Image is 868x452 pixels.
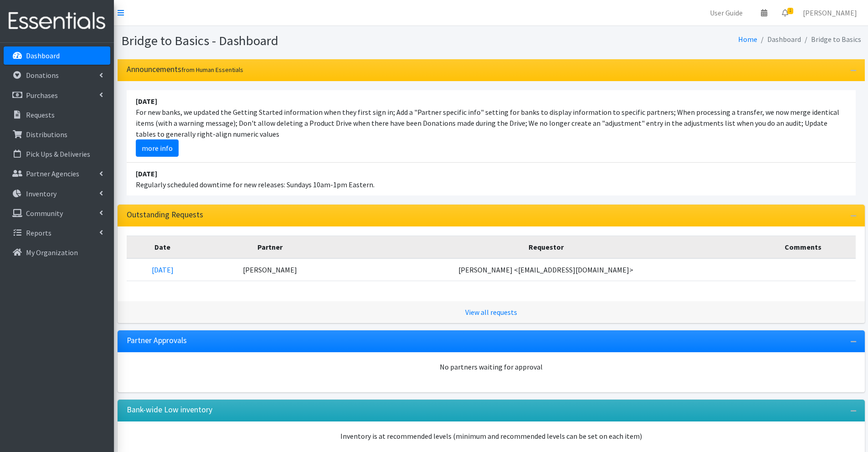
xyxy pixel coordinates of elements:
[4,6,110,36] img: HumanEssentials
[127,336,187,345] h3: Partner Approvals
[4,164,110,183] a: Partner Agencies
[4,185,110,203] a: Inventory
[26,248,78,257] p: My Organization
[152,265,174,274] a: [DATE]
[342,236,750,258] th: Requestor
[26,71,59,80] p: Donations
[26,91,58,100] p: Purchases
[4,125,110,144] a: Distributions
[199,236,342,258] th: Partner
[750,236,856,258] th: Comments
[127,163,856,195] li: Regularly scheduled downtime for new releases: Sundays 10am-1pm Eastern.
[26,189,56,198] p: Inventory
[127,210,203,220] h3: Outstanding Requests
[4,66,110,84] a: Donations
[775,4,796,22] a: 1
[127,405,212,415] h3: Bank-wide Low inventory
[738,35,757,44] a: Home
[26,149,90,159] p: Pick Ups & Deliveries
[4,86,110,104] a: Purchases
[136,97,157,106] strong: [DATE]
[26,209,63,218] p: Community
[4,204,110,222] a: Community
[26,130,67,139] p: Distributions
[136,169,157,178] strong: [DATE]
[199,258,342,281] td: [PERSON_NAME]
[26,169,79,178] p: Partner Agencies
[4,243,110,262] a: My Organization
[26,110,55,119] p: Requests
[465,308,517,317] a: View all requests
[26,51,60,60] p: Dashboard
[26,228,51,237] p: Reports
[127,65,243,74] h3: Announcements
[127,431,856,442] p: Inventory is at recommended levels (minimum and recommended levels can be set on each item)
[796,4,864,22] a: [PERSON_NAME]
[703,4,750,22] a: User Guide
[121,33,488,49] h1: Bridge to Basics - Dashboard
[757,33,801,46] li: Dashboard
[787,8,793,14] span: 1
[4,106,110,124] a: Requests
[4,145,110,163] a: Pick Ups & Deliveries
[181,66,243,74] small: from Human Essentials
[127,236,199,258] th: Date
[342,258,750,281] td: [PERSON_NAME] <[EMAIL_ADDRESS][DOMAIN_NAME]>
[4,46,110,65] a: Dashboard
[127,90,856,163] li: For new banks, we updated the Getting Started information when they first sign in; Add a "Partner...
[136,139,179,157] a: more info
[4,224,110,242] a: Reports
[127,361,856,372] div: No partners waiting for approval
[801,33,861,46] li: Bridge to Basics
